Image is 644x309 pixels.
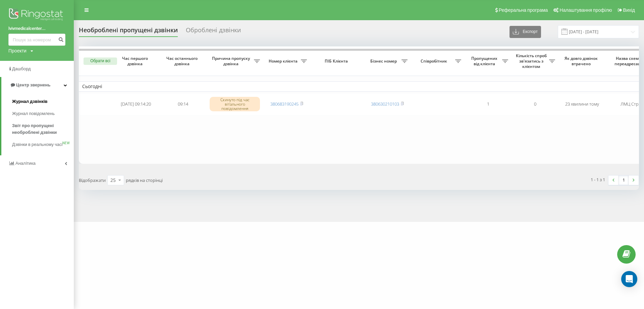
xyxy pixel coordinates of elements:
span: Причина пропуску дзвінка [210,56,254,66]
span: Відображати [79,177,106,183]
a: lvivmedicalcenter... [8,25,65,32]
td: [DATE] 09:14:20 [112,93,159,115]
span: Центр звернень [16,82,50,87]
span: Час першого дзвінка [118,56,154,66]
span: Дзвінки в реальному часі [12,141,62,148]
a: Дзвінки в реальному часіNEW [12,139,74,151]
div: 1 - 1 з 1 [591,176,605,183]
span: ПІБ Клієнта [316,59,358,64]
td: 23 хвилини тому [558,93,605,115]
a: Звіт про пропущені необроблені дзвінки [12,120,74,139]
span: Співробітник [414,59,455,64]
span: Як довго дзвінок втрачено [564,56,600,66]
a: 1 [619,176,629,185]
td: 09:14 [159,93,206,115]
div: Скинуто під час вітального повідомлення [210,97,260,112]
span: Пропущених від клієнта [468,56,502,66]
div: Оброблені дзвінки [186,27,241,37]
span: Бізнес номер [367,59,401,64]
input: Пошук за номером [8,34,65,46]
div: Проекти [8,47,26,54]
span: Вихід [623,7,635,13]
span: Номер клієнта [267,59,301,64]
a: Центр звернень [1,77,74,93]
span: Звіт про пропущені необроблені дзвінки [12,122,70,136]
span: Реферальна програма [499,7,548,13]
button: Експорт [509,26,541,38]
span: Журнал дзвінків [12,98,48,105]
button: Обрати всі [84,57,117,65]
span: Час останнього дзвінка [165,56,201,66]
a: 380630210103 [371,101,399,107]
span: Аналiтика [15,161,36,166]
div: Open Intercom Messenger [621,271,637,287]
span: Дашборд [12,66,31,71]
img: Ringostat logo [8,7,65,24]
span: Налаштування профілю [559,7,612,13]
span: рядків на сторінці [126,177,163,183]
div: Необроблені пропущені дзвінки [79,27,178,37]
div: 25 [110,177,116,184]
a: Журнал дзвінків [12,95,74,108]
span: Журнал повідомлень [12,110,55,117]
span: Кількість спроб зв'язатись з клієнтом [515,53,549,69]
a: Журнал повідомлень [12,108,74,120]
td: 1 [465,93,512,115]
a: 380683190245 [270,101,299,107]
td: 0 [512,93,558,115]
